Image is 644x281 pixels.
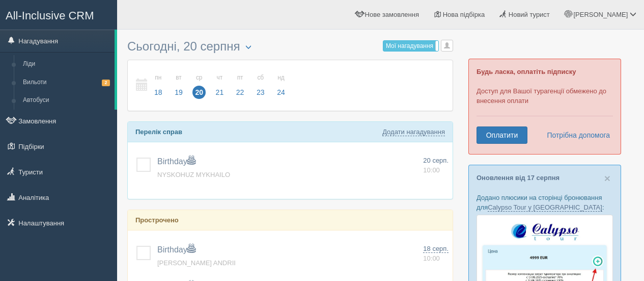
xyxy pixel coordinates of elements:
[540,126,610,144] a: Потрібна допомога
[18,73,115,92] a: Вильоти2
[213,86,227,99] span: 21
[192,86,206,99] span: 20
[189,68,209,103] a: ср 20
[135,216,179,224] b: Прострочено
[102,80,110,86] span: 2
[251,68,270,103] a: сб 23
[234,73,247,82] small: пт
[382,128,445,136] a: Додати нагадування
[213,73,227,82] small: чт
[6,9,94,22] span: All-Inclusive CRM
[386,42,433,49] span: Мої нагадування
[157,259,236,267] a: [PERSON_NAME] ANDRII
[477,126,527,144] a: Оплатити
[365,11,419,18] span: Нове замовлення
[254,86,267,99] span: 23
[488,203,602,212] a: Calypso Tour у [GEOGRAPHIC_DATA]
[157,245,195,254] a: Birthday
[135,128,182,136] b: Перелік справ
[149,68,168,103] a: пн 18
[477,193,613,212] p: Додано плюсики на сторінці бронювання для :
[443,11,485,18] span: Нова підбірка
[210,68,230,103] a: чт 21
[18,91,115,110] a: Автобуси
[573,11,628,18] span: [PERSON_NAME]
[477,68,576,75] b: Будь ласка, оплатіть підписку
[18,55,115,73] a: Ліди
[423,244,449,263] a: 18 серп. 10:00
[423,245,449,253] span: 18 серп.
[509,11,550,18] span: Новий турист
[254,73,267,82] small: сб
[274,73,288,82] small: нд
[271,68,288,103] a: нд 24
[423,254,440,262] span: 10:00
[423,166,440,174] span: 10:00
[152,86,165,99] span: 18
[468,59,621,155] div: Доступ для Вашої турагенції обмежено до внесення оплати
[231,68,250,103] a: пт 22
[172,86,185,99] span: 19
[157,157,195,166] a: Birthday
[604,172,610,184] span: ×
[127,40,453,55] h3: Сьогодні, 20 серпня
[234,86,247,99] span: 22
[172,73,185,82] small: вт
[477,174,559,182] a: Оновлення від 17 серпня
[423,157,449,164] span: 20 серп.
[157,171,230,178] a: NYSKOHUZ MYKHAILO
[274,86,288,99] span: 24
[604,173,610,184] button: Close
[152,73,165,82] small: пн
[192,73,206,82] small: ср
[1,1,117,29] a: All-Inclusive CRM
[169,68,188,103] a: вт 19
[423,156,449,175] a: 20 серп. 10:00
